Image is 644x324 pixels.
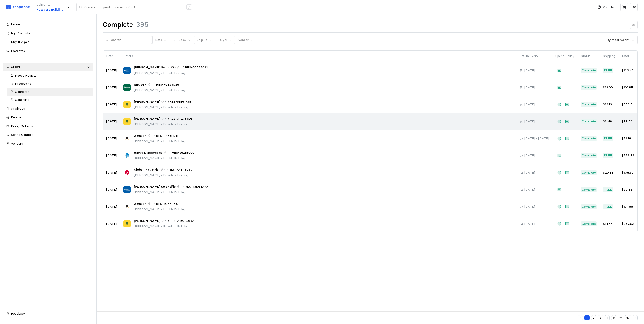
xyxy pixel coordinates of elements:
span: • [160,156,163,160]
span: #RES-F6E88D25 [154,82,179,87]
p: Total [622,54,634,59]
p: $257.62 [622,221,634,226]
button: 1 [584,315,590,320]
a: Orders [3,63,93,71]
img: McMaster-Carr [123,101,131,108]
p: • [165,116,166,121]
p: Complete [582,170,596,175]
button: GL Code [171,36,193,44]
p: • [165,99,166,104]
span: Hardy Diagnostics [134,150,163,155]
p: Complete [582,85,596,90]
p: $171.88 [622,204,634,209]
img: Fisher Scientific [123,67,131,74]
span: Processing [15,82,31,86]
span: [PERSON_NAME] Scientific [134,184,176,189]
p: Complete [582,102,596,107]
button: 40 [625,315,631,320]
p: • [180,184,182,189]
input: Search for a product name or SKU [84,3,184,11]
span: People [11,115,21,119]
p: GL Code [173,37,186,42]
span: • [160,207,163,211]
p: $20.99 [603,170,615,175]
p: Free [604,68,612,73]
p: [DATE] [106,119,117,124]
img: Amazon [123,135,131,142]
img: NEOGEN [123,84,131,91]
span: Amazon [134,201,147,206]
p: Complete [582,187,596,192]
p: Free [604,136,612,141]
img: McMaster-Carr [123,118,131,125]
p: [DATE] [106,204,117,209]
a: Home [3,20,93,29]
p: [DATE] [524,153,535,158]
span: NEOGEN [134,82,147,87]
p: Ship To [197,37,207,42]
a: People [3,113,93,121]
h1: 395 [136,20,148,29]
p: MS [631,5,636,10]
p: Buyer [218,37,227,42]
p: Complete [582,119,596,124]
span: Buy It Again [11,40,29,44]
p: $136.82 [622,170,634,175]
span: [PERSON_NAME] Scientific [134,65,176,70]
p: • [180,65,182,70]
p: [DATE] [106,136,117,141]
img: Global Industrial [123,169,131,176]
div: Orders [11,64,85,69]
p: • [151,82,153,87]
p: [DATE] [524,187,535,192]
a: Processing [7,80,93,88]
p: Free [604,187,612,192]
input: Search [111,36,149,44]
span: • [160,190,163,194]
p: [PERSON_NAME] Powders Building [134,105,191,110]
span: • [160,139,163,143]
span: #RES-A46AC8BA [167,218,194,223]
div: By most recent [607,37,629,42]
p: [DATE] [106,153,117,158]
div: Date [155,37,162,42]
button: MS [630,3,638,11]
p: [PERSON_NAME] Powders Building [134,122,192,127]
p: Complete [582,204,596,209]
span: Amazon [134,133,147,138]
img: svg%3e [6,5,30,9]
p: [DATE] [106,85,117,90]
p: Spend Policy [555,54,575,59]
h1: Complete [103,20,133,29]
p: Complete [582,153,596,158]
p: [PERSON_NAME] Liquids Building [134,207,186,212]
span: #RES-51E6173B [167,99,191,104]
span: • [160,71,163,75]
a: Billing Methods [3,122,93,130]
p: [PERSON_NAME] Powders Building [134,173,193,178]
p: Complete [582,221,596,226]
p: $122.40 [622,68,634,73]
p: $81.16 [622,136,634,141]
p: • [165,218,166,223]
span: My Products [11,31,30,35]
span: [PERSON_NAME] [134,99,160,104]
p: Powders Building [36,7,64,12]
span: #RES-4C66E38A [154,201,180,206]
p: $11.48 [603,119,615,124]
p: Status [581,54,597,59]
p: [DATE] [524,102,535,107]
img: Fisher Scientific [123,186,131,193]
p: [DATE] [106,68,117,73]
span: Cancelled [15,98,29,102]
span: #RES-00D84032 [183,65,208,70]
span: Vendors [11,141,23,145]
span: #RES-3FE735E6 [167,116,192,121]
button: Ship To [194,36,215,44]
span: Home [11,22,20,26]
p: [DATE] [524,85,535,90]
span: • [160,173,163,177]
p: [PERSON_NAME] Liquids Building [134,190,209,195]
button: 3 [598,315,603,320]
span: [PERSON_NAME] [134,218,160,223]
